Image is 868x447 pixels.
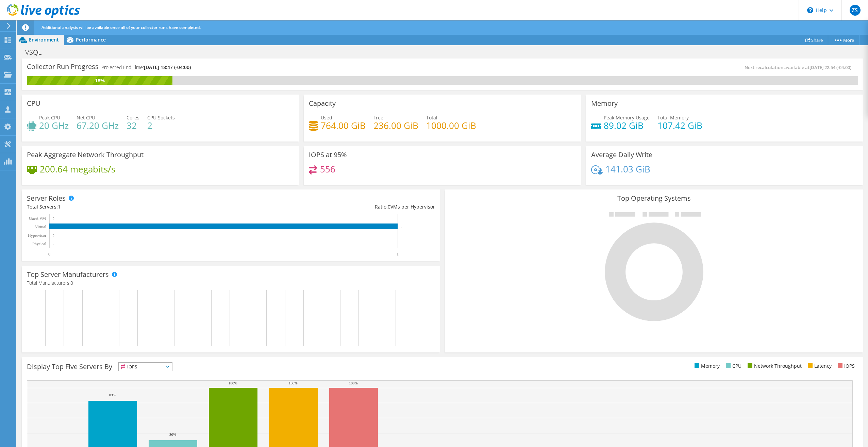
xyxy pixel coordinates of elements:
text: 100% [289,381,298,385]
h1: VSQL [22,49,52,56]
text: 1 [401,225,403,229]
span: Net CPU [77,114,95,121]
h4: 89.02 GiB [604,122,650,129]
span: 0 [388,203,390,210]
span: Total Memory [657,114,689,121]
h4: 32 [127,122,139,129]
span: Next recalculation available at [745,64,855,70]
span: Additional analysis will be available once all of your collector runs have completed. [41,24,201,30]
li: CPU [724,362,741,370]
span: Peak CPU [39,114,60,121]
h3: Server Roles [27,195,66,202]
a: More [828,35,859,45]
span: 1 [58,203,61,210]
text: 83% [109,393,116,397]
text: Virtual [35,225,47,229]
text: 100% [229,381,237,385]
h3: Memory [591,100,618,107]
text: Hypervisor [28,233,46,238]
h4: Total Manufacturers: [27,279,435,287]
h3: Peak Aggregate Network Throughput [27,151,144,159]
span: Environment [29,36,59,43]
h4: 236.00 GiB [373,122,418,129]
span: Used [321,114,332,121]
h3: Top Operating Systems [450,195,858,202]
span: [DATE] 22:54 (-04:00) [809,64,851,70]
span: Total [426,114,437,121]
text: 0 [53,217,54,220]
h4: 764.00 GiB [321,122,366,129]
h4: 20 GHz [39,122,69,129]
span: 0 [70,280,73,286]
h4: 1000.00 GiB [426,122,476,129]
a: Share [800,35,828,45]
div: Ratio: VMs per Hypervisor [231,203,435,211]
h3: Top Server Manufacturers [27,271,109,278]
h3: Average Daily Write [591,151,652,159]
li: Network Throughput [746,362,802,370]
h4: 556 [320,165,335,173]
text: 1 [397,252,399,256]
text: Physical [32,242,46,246]
div: Total Servers: [27,203,231,211]
h3: IOPS at 95% [309,151,347,159]
li: Memory [693,362,720,370]
h4: 200.64 megabits/s [40,165,115,173]
svg: \n [807,7,813,13]
span: IOPS [119,363,172,371]
div: 18% [27,77,172,84]
h3: Capacity [309,100,336,107]
text: 30% [169,432,176,436]
text: Guest VM [29,216,46,221]
text: 0 [48,252,50,256]
text: 0 [53,242,54,246]
span: Peak Memory Usage [604,114,650,121]
span: Performance [76,36,106,43]
text: 100% [349,381,358,385]
h4: 2 [147,122,175,129]
h4: 67.20 GHz [77,122,119,129]
span: ZS [850,5,861,16]
h4: 141.03 GiB [605,165,650,173]
h3: CPU [27,100,40,107]
span: Free [373,114,383,121]
li: IOPS [836,362,855,370]
span: [DATE] 18:47 (-04:00) [144,64,191,70]
li: Latency [806,362,832,370]
span: CPU Sockets [147,114,175,121]
h4: Projected End Time: [101,64,191,71]
text: 0 [53,234,54,237]
h4: 107.42 GiB [657,122,702,129]
span: Cores [127,114,139,121]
